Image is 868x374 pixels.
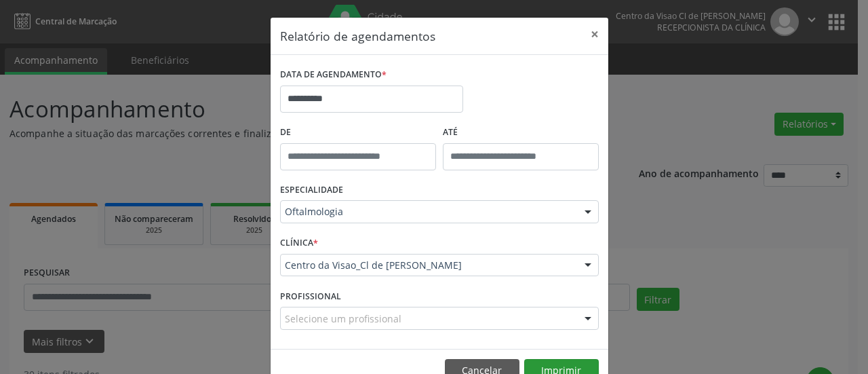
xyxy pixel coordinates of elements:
[280,286,341,307] label: PROFISSIONAL
[280,233,318,254] label: CLÍNICA
[280,64,387,86] label: DATA DE AGENDAMENTO
[280,27,435,45] h5: Relatório de agendamentos
[443,122,599,143] label: ATÉ
[285,312,401,326] span: Selecione um profissional
[285,259,571,272] span: Centro da Visao_Cl de [PERSON_NAME]
[280,122,436,143] label: De
[581,18,608,51] button: Close
[285,205,571,219] span: Oftalmologia
[280,180,343,201] label: ESPECIALIDADE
